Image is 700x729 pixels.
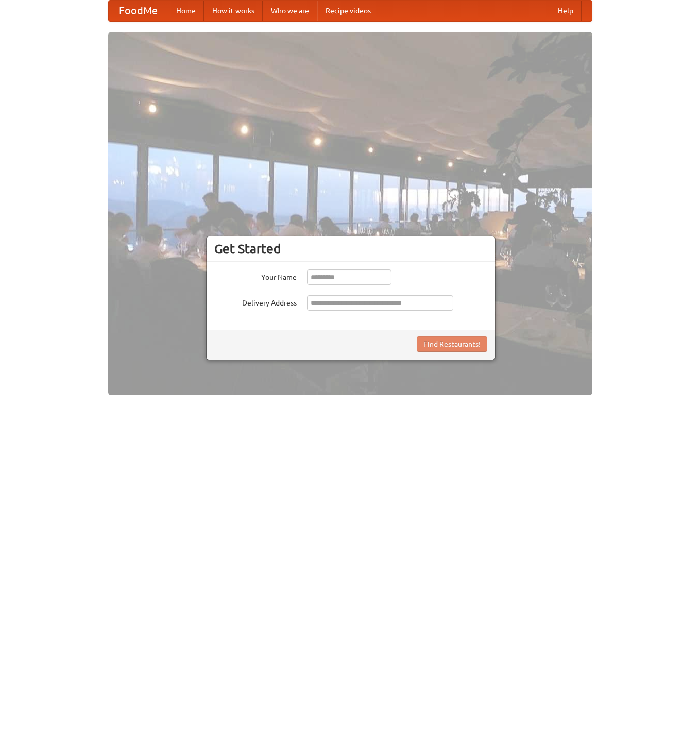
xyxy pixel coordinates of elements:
[214,295,297,308] label: Delivery Address
[214,241,487,257] h3: Get Started
[214,269,297,282] label: Your Name
[109,1,168,21] a: FoodMe
[204,1,263,21] a: How it works
[263,1,317,21] a: Who we are
[550,1,582,21] a: Help
[168,1,204,21] a: Home
[317,1,379,21] a: Recipe videos
[417,336,487,352] button: Find Restaurants!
